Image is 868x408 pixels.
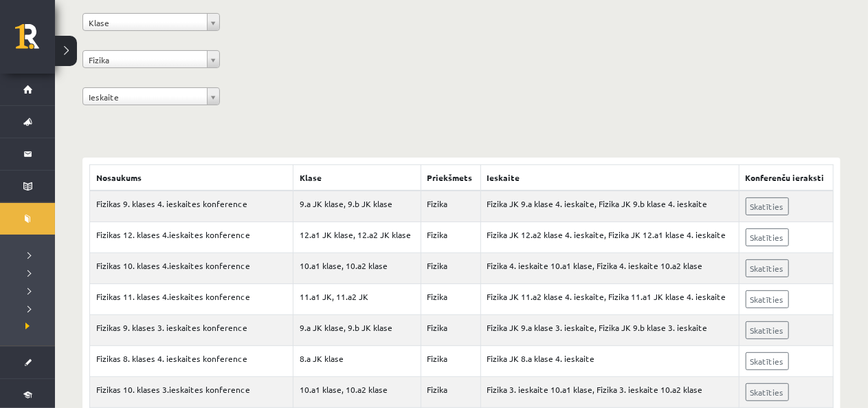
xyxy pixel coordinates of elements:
a: Skatīties [746,321,789,339]
a: Ieskaite [82,87,220,105]
td: Fizika JK 12.a2 klase 4. ieskaite, Fizika JK 12.a1 klase 4. ieskaite [480,222,739,253]
td: Fizika [421,191,480,222]
td: Fizika JK 8.a klase 4. ieskaite [480,346,739,377]
td: Fizikas 8. klases 4. ieskaites konference [90,346,293,377]
td: Fizika 4. ieskaite 10.a1 klase, Fizika 4. ieskaite 10.a2 klase [480,253,739,284]
td: Fizikas 11. klases 4.ieskaites konference [90,284,293,315]
td: Fizikas 9. klases 3. ieskaites konference [90,315,293,346]
span: Klase [89,14,201,32]
td: Fizikas 12. klases 4.ieskaites konference [90,222,293,253]
th: Nosaukums [90,165,293,191]
th: Klase [293,165,421,191]
span: Ieskaite [89,88,201,106]
a: Skatīties [746,352,789,370]
td: 8.a JK klase [293,346,421,377]
td: Fizika [421,222,480,253]
a: Fizika [82,50,220,68]
td: Fizika JK 11.a2 klase 4. ieskaite, Fizika 11.a1 JK klase 4. ieskaite [480,284,739,315]
td: Fizika [421,315,480,346]
td: 12.a1 JK klase, 12.a2 JK klase [293,222,421,253]
td: 9.a JK klase, 9.b JK klase [293,191,421,222]
td: Fizika [421,284,480,315]
a: Skatīties [746,228,789,246]
th: Konferenču ieraksti [739,165,833,191]
td: 10.a1 klase, 10.a2 klase [293,253,421,284]
td: 10.a1 klase, 10.a2 klase [293,377,421,408]
td: Fizika [421,377,480,408]
td: Fizika JK 9.a klase 4. ieskaite, Fizika JK 9.b klase 4. ieskaite [480,191,739,222]
td: Fizika JK 9.a klase 3. ieskaite, Fizika JK 9.b klase 3. ieskaite [480,315,739,346]
td: Fizikas 10. klases 3.ieskaites konference [90,377,293,408]
a: Klase [82,13,220,31]
td: Fizika [421,346,480,377]
td: 9.a JK klase, 9.b JK klase [293,315,421,346]
span: Fizika [89,51,201,69]
a: Skatīties [746,383,789,401]
td: Fizika 3. ieskaite 10.a1 klase, Fizika 3. ieskaite 10.a2 klase [480,377,739,408]
a: Rīgas 1. Tālmācības vidusskola [15,24,55,58]
td: Fizikas 9. klases 4. ieskaites konference [90,191,293,222]
th: Priekšmets [421,165,480,191]
a: Skatīties [746,259,789,277]
a: Skatīties [746,290,789,308]
td: 11.a1 JK, 11.a2 JK [293,284,421,315]
td: Fizika [421,253,480,284]
a: Skatīties [746,197,789,215]
th: Ieskaite [480,165,739,191]
td: Fizikas 10. klases 4.ieskaites konference [90,253,293,284]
